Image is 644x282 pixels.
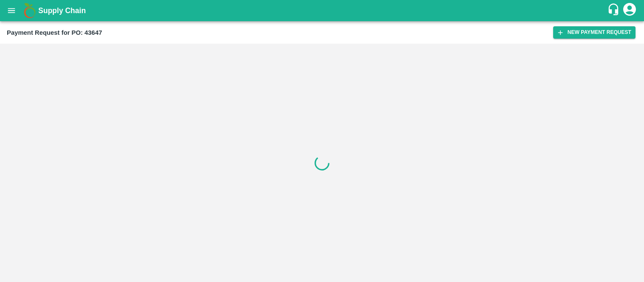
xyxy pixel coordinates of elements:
img: logo [21,2,38,19]
button: New Payment Request [553,26,636,39]
b: Payment Request for PO: 43647 [7,29,102,36]
b: Supply Chain [38,6,86,15]
a: Supply Chain [38,5,607,17]
div: account of current user [622,2,637,20]
button: open drawer [2,1,21,20]
div: customer-support [607,3,622,18]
